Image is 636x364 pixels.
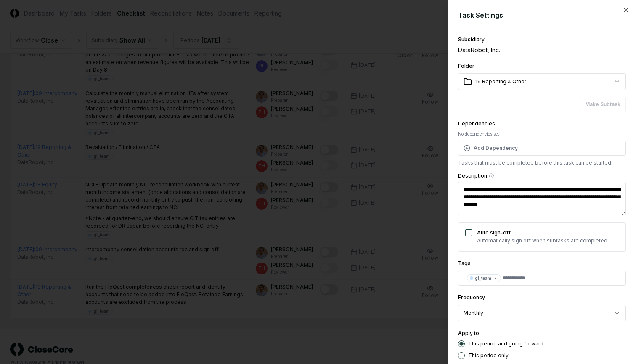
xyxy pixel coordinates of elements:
[458,260,471,266] label: Tags
[458,159,626,167] p: Tasks that must be completed before this task can be started.
[475,275,498,282] div: gl_team
[458,45,626,54] div: DataRobot, Inc.
[458,63,474,69] label: Folder
[458,141,626,156] button: Add Dependency
[458,330,479,336] label: Apply to
[458,10,626,20] h2: Task Settings
[468,341,543,346] label: This period and going forward
[477,229,511,236] label: Auto sign-off
[458,173,626,178] label: Description
[489,173,494,178] button: Description
[468,353,509,358] label: This period only
[458,120,495,127] label: Dependencies
[458,131,626,137] div: No dependencies set
[477,237,609,244] p: Automatically sign off when subtasks are completed.
[458,37,626,42] div: Subsidiary
[458,294,485,300] label: Frequency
